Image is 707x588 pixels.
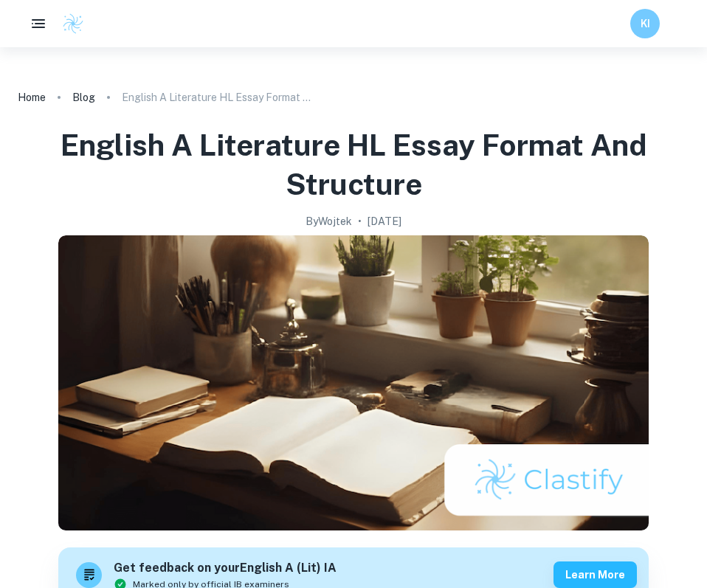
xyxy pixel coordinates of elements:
[306,213,352,229] h2: By Wojtek
[637,15,654,32] h6: KI
[630,9,660,38] button: KI
[18,87,46,108] a: Home
[72,87,95,108] a: Blog
[58,235,649,530] img: English A Literature HL Essay Format and Structure cover image
[62,13,84,35] img: Clastify logo
[18,125,689,204] h1: English A Literature HL Essay Format and Structure
[122,89,314,106] p: English A Literature HL Essay Format and Structure
[114,559,337,578] h6: Get feedback on your English A (Lit) IA
[53,13,84,35] a: Clastify logo
[368,213,401,229] h2: [DATE]
[358,213,362,229] p: •
[553,561,637,588] button: Learn more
